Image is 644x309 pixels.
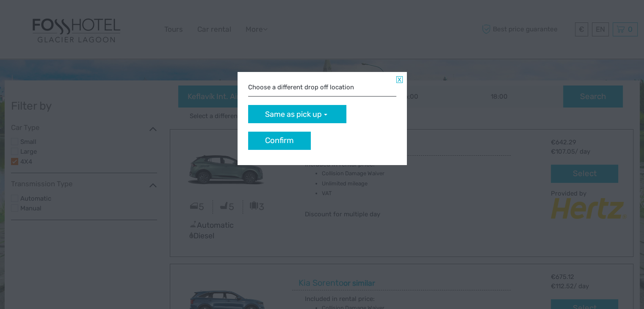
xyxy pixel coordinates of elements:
[265,109,322,120] span: Same as pick up
[248,79,396,97] div: Choose a different drop off location
[97,13,108,23] button: Open LiveChat chat widget
[12,15,96,22] p: We're away right now. Please check back later!
[248,132,311,150] button: Confirm
[248,105,346,123] button: Same as pick up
